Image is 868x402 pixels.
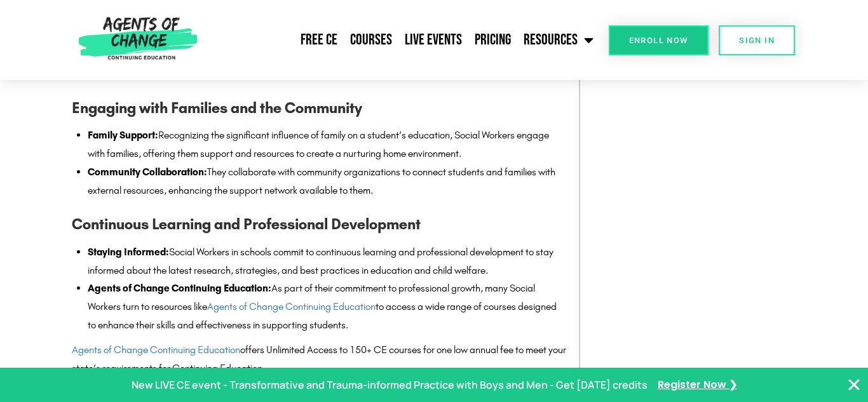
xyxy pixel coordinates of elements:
[846,377,862,392] button: Close Banner
[294,24,344,56] a: Free CE
[398,24,468,56] a: Live Events
[88,163,566,200] li: They collaborate with community organizations to connect students and families with external reso...
[88,246,169,258] strong: Staying Informed:
[468,24,517,56] a: Pricing
[72,96,566,120] h3: Engaging with Families and the Community
[203,24,600,56] nav: Menu
[88,129,158,141] strong: Family Support:
[72,344,240,356] a: Agents of Change Continuing Education
[132,376,648,394] p: New LIVE CE event - Transformative and Trauma-informed Practice with Boys and Men - Get [DATE] cr...
[72,212,566,236] h3: Continuous Learning and Professional Development
[207,300,376,312] a: Agents of Change Continuing Education
[88,166,207,178] strong: Community Collaboration:
[517,24,600,56] a: Resources
[88,282,271,294] strong: Agents of Change Continuing Education:
[344,24,398,56] a: Courses
[658,376,737,394] a: Register Now ❯
[739,36,775,44] span: SIGN IN
[629,36,688,44] span: Enroll Now
[88,126,566,163] li: Recognizing the significant influence of family on a student’s education, Social Workers engage w...
[719,25,795,55] a: SIGN IN
[72,341,566,378] p: offers Unlimited Access to 150+ CE courses for one low annual fee to meet your state’s requiremen...
[88,279,566,334] li: As part of their commitment to professional growth, many Social Workers turn to resources like to...
[88,243,566,280] li: Social Workers in schools commit to continuous learning and professional development to stay info...
[609,25,709,55] a: Enroll Now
